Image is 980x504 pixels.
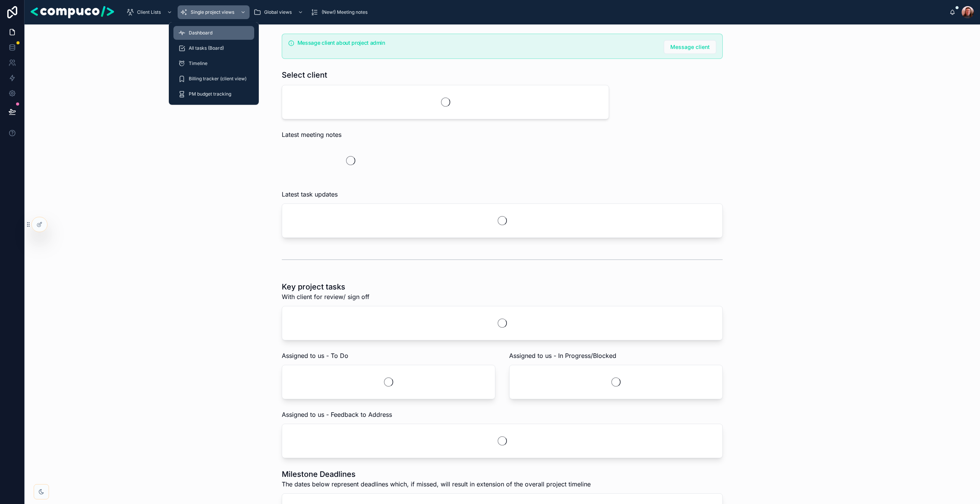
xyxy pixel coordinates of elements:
span: Timeline [189,60,207,67]
a: Global views [251,5,307,19]
h1: Key project tasks [282,281,369,292]
span: Global views [264,9,292,15]
span: Dashboard [189,30,212,36]
span: PM budget tracking [189,91,231,97]
h5: Message client about project admin [297,40,658,46]
a: Timeline [173,57,254,70]
span: Single project views [191,9,234,15]
span: (New!) Meeting notes [322,9,367,15]
a: (New!) Meeting notes [309,5,373,19]
a: All tasks (Board) [173,41,254,55]
span: Assigned to us - To Do [282,351,348,360]
div: scrollable content [120,4,949,21]
button: Message client [664,40,716,54]
span: Latest meeting notes [282,130,341,139]
span: The dates below represent deadlines which, if missed, will result in extension of the overall pro... [282,480,591,489]
a: Billing tracker (client view) [173,72,254,86]
span: Assigned to us - Feedback to Address [282,410,392,419]
a: Single project views [178,5,250,19]
a: Client Lists [124,5,176,19]
h1: Select client [282,70,327,80]
h1: Milestone Deadlines [282,469,591,480]
a: Dashboard [173,26,254,40]
img: App logo [31,6,114,18]
span: Billing tracker (client view) [189,76,247,82]
span: Message client [670,43,710,51]
span: With client for review/ sign off [282,292,369,301]
span: Assigned to us - In Progress/Blocked [509,351,616,360]
a: PM budget tracking [173,87,254,101]
span: All tasks (Board) [189,45,224,51]
span: Client Lists [137,9,161,15]
span: Latest task updates [282,190,338,199]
